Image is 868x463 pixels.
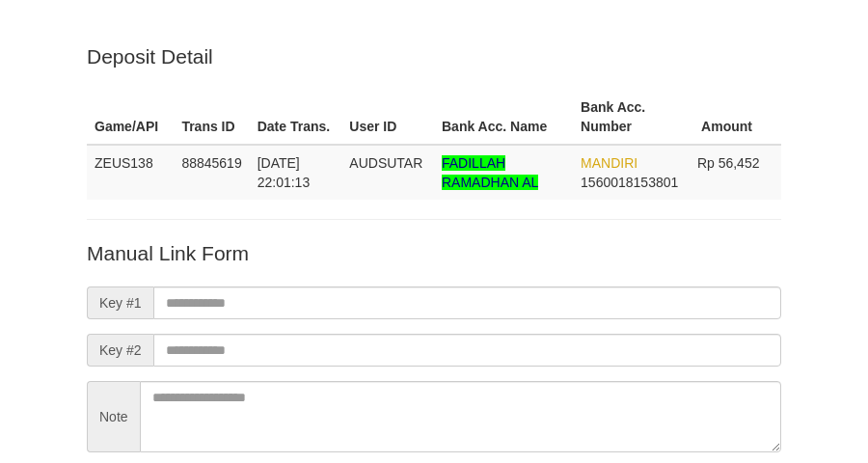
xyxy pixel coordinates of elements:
th: Date Trans. [250,90,342,145]
p: Manual Link Form [87,239,781,267]
td: 88845619 [174,145,249,200]
span: MANDIRI [581,155,637,171]
th: Bank Acc. Name [434,90,573,145]
th: User ID [341,90,434,145]
th: Game/API [87,90,174,145]
span: Copy 1560018153801 to clipboard [581,175,678,190]
td: ZEUS138 [87,145,174,200]
span: [DATE] 22:01:13 [258,155,311,190]
span: Key #2 [87,334,153,367]
th: Bank Acc. Number [573,90,690,145]
span: AUDSUTAR [349,155,422,171]
th: Trans ID [174,90,249,145]
span: Key #1 [87,286,153,319]
span: Nama rekening >18 huruf, harap diedit [442,155,538,190]
p: Deposit Detail [87,42,781,70]
th: Amount [690,90,781,145]
span: Note [87,381,140,452]
span: Rp 56,452 [697,155,760,171]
